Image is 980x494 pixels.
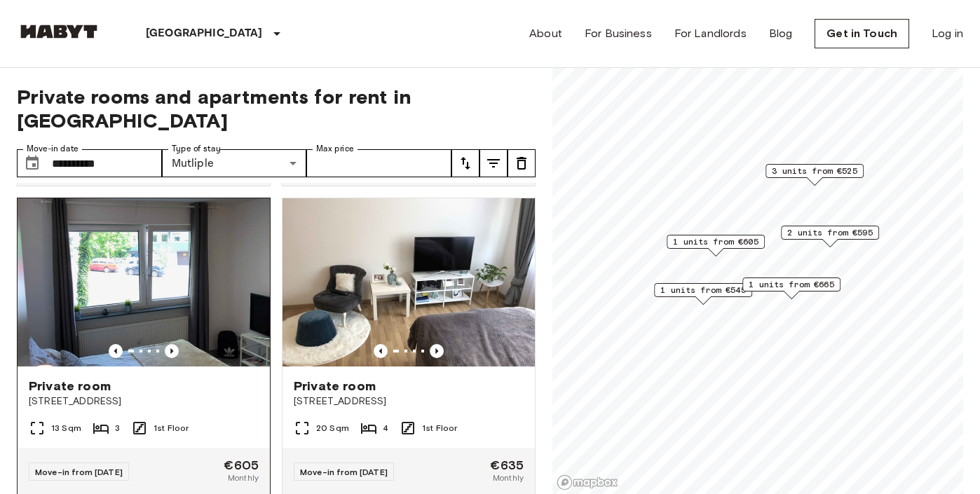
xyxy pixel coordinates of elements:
img: Marketing picture of unit DE-09-018-002-01HF [283,198,535,366]
span: 1 units from €545 [660,284,746,296]
span: Move-in from [DATE] [300,467,388,477]
div: Map marker [765,164,864,186]
span: 2 units from €595 [787,226,873,239]
button: Previous image [430,344,444,358]
a: Log in [932,25,963,42]
div: Map marker [781,226,879,247]
span: 1 units from €605 [673,235,758,248]
span: Private rooms and apartments for rent in [GEOGRAPHIC_DATA] [17,85,536,132]
div: Map marker [654,283,752,305]
span: 1 units from €665 [749,278,834,291]
button: Previous image [165,344,179,358]
div: Map marker [667,235,765,256]
span: [STREET_ADDRESS] [294,394,524,409]
div: Mutliple [162,149,307,177]
a: Get in Touch [815,19,909,48]
span: €605 [224,459,259,472]
a: Mapbox logo [557,474,618,490]
a: Blog [769,25,793,42]
span: [STREET_ADDRESS] [29,394,259,409]
span: €635 [490,459,524,472]
span: 20 Sqm [316,422,349,434]
span: 1st Floor [422,422,457,434]
span: 3 [115,422,120,434]
button: Previous image [109,344,123,358]
span: Private room [294,378,376,394]
span: Move-in from [DATE] [35,467,123,477]
span: Monthly [228,472,259,484]
img: Habyt [17,25,101,39]
span: 4 [383,422,388,434]
span: Monthly [493,472,524,484]
span: 1st Floor [154,422,189,434]
p: [GEOGRAPHIC_DATA] [146,25,263,42]
button: tune [451,149,479,177]
div: Map marker [742,277,841,299]
label: Type of stay [172,143,221,155]
button: Previous image [374,344,388,358]
span: 3 units from €525 [772,165,857,177]
label: Max price [316,143,354,155]
a: For Business [585,25,652,42]
span: Private room [29,378,111,394]
a: About [529,25,562,42]
button: Choose date, selected date is 15 Dec 2025 [18,149,46,177]
button: tune [508,149,536,177]
button: tune [479,149,508,177]
img: Marketing picture of unit DE-09-005-001-01HF [18,198,270,366]
a: For Landlords [674,25,747,42]
label: Move-in date [27,143,79,155]
span: 13 Sqm [51,422,81,434]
